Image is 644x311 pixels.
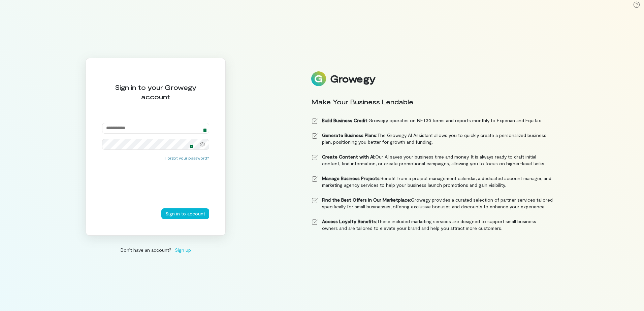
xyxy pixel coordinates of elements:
div: Make Your Business Lendable [311,97,553,106]
span: Sign up [175,246,191,253]
li: Benefit from a project management calendar, a dedicated account manager, and marketing agency ser... [311,175,553,188]
strong: Manage Business Projects: [322,175,381,181]
img: npw-badge-icon.svg [187,142,192,147]
li: Growegy operates on NET30 terms and reports monthly to Experian and Equifax. [311,117,553,124]
strong: Create Content with AI: [322,154,375,160]
li: These included marketing services are designed to support small business owners and are tailored ... [311,218,553,232]
button: Forgot your password? [165,155,209,161]
strong: Build Business Credit: [322,117,368,123]
strong: Access Loyalty Benefits: [322,218,377,224]
div: Don’t have an account? [86,246,226,253]
li: Growegy provides a curated selection of partner services tailored specifically for small business... [311,197,553,210]
div: Growegy [330,73,375,84]
img: npw-badge-icon.svg [200,126,206,131]
strong: Generate Business Plans: [322,132,377,138]
span: 1 [203,128,207,132]
li: Our AI saves your business time and money. It is always ready to draft initial content, find info... [311,153,553,167]
img: Logo [311,71,326,86]
span: 1 [190,144,193,148]
div: Sign in to your Growegy account [102,82,209,101]
li: The Growegy AI Assistant allows you to quickly create a personalized business plan, positioning y... [311,132,553,145]
strong: Find the Best Offers in Our Marketplace: [322,197,411,203]
button: Sign in to account [161,208,209,219]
